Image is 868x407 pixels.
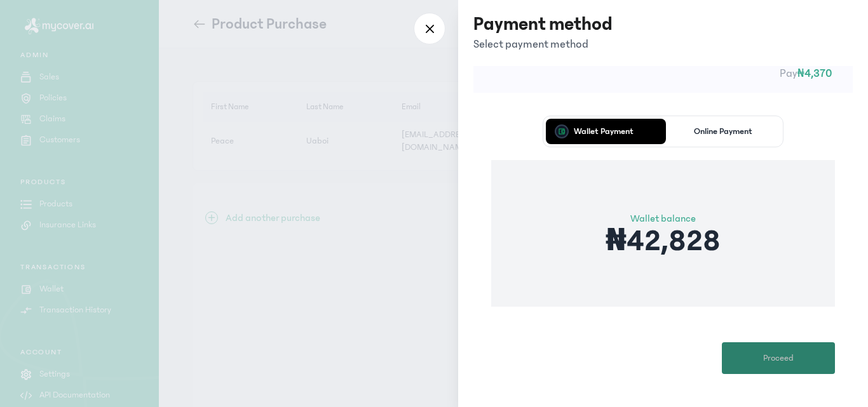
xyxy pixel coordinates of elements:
[606,226,721,257] p: ₦42,828
[473,36,613,53] p: Select payment method
[694,127,752,136] p: Online Payment
[494,65,832,83] p: Pay
[797,67,832,80] span: ₦4,370
[473,13,613,36] h3: Payment method
[606,211,721,226] p: Wallet balance
[763,352,794,365] span: Proceed
[666,119,781,144] button: Online Payment
[546,119,661,144] button: Wallet Payment
[722,342,835,374] button: Proceed
[574,127,634,136] p: Wallet Payment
